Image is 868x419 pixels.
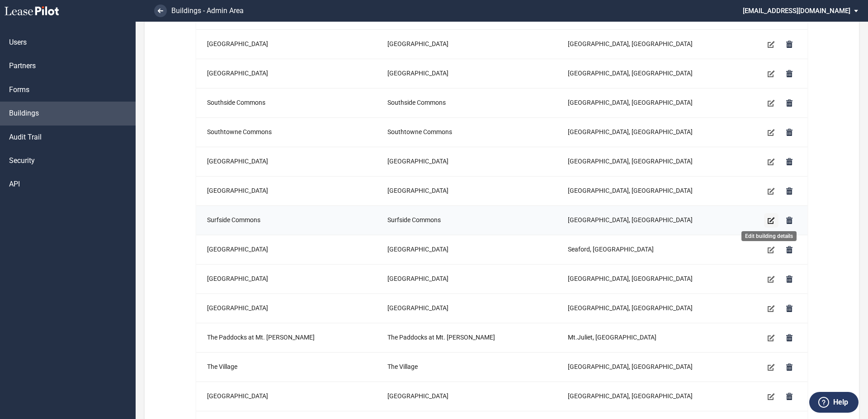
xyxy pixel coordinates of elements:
[568,99,693,106] span: [GEOGRAPHIC_DATA], [GEOGRAPHIC_DATA]
[207,187,268,194] span: [GEOGRAPHIC_DATA]
[568,128,693,135] span: [GEOGRAPHIC_DATA], [GEOGRAPHIC_DATA]
[568,363,693,370] span: [GEOGRAPHIC_DATA], [GEOGRAPHIC_DATA]
[387,158,448,165] span: [GEOGRAPHIC_DATA]
[387,304,448,312] span: [GEOGRAPHIC_DATA]
[782,301,797,316] button: Permanently remove building
[387,70,448,77] span: [GEOGRAPHIC_DATA]
[207,128,272,135] span: Southtowne Commons
[782,213,797,228] button: Permanently remove building
[764,389,778,404] button: Edit building details
[568,70,693,77] span: [GEOGRAPHIC_DATA], [GEOGRAPHIC_DATA]
[387,363,418,370] span: The Village
[568,246,654,253] span: Seaford, [GEOGRAPHIC_DATA]
[764,96,778,110] button: Edit building details
[782,96,797,110] button: Permanently remove building
[764,184,778,198] button: Edit building details
[764,213,778,228] button: Edit building details
[782,331,797,345] button: Permanently remove building
[387,216,441,223] span: Surfside Commons
[207,158,268,165] span: [GEOGRAPHIC_DATA]
[568,304,693,312] span: [GEOGRAPHIC_DATA], [GEOGRAPHIC_DATA]
[568,216,693,223] span: [GEOGRAPHIC_DATA], [GEOGRAPHIC_DATA]
[207,246,268,253] span: [GEOGRAPHIC_DATA]
[207,70,268,77] span: [GEOGRAPHIC_DATA]
[207,40,268,47] span: [GEOGRAPHIC_DATA]
[9,132,42,142] span: Audit Trail
[782,125,797,140] button: Permanently remove building
[764,66,778,81] button: Edit building details
[568,334,656,341] span: Mt.Juliet, [GEOGRAPHIC_DATA]
[387,99,446,106] span: Southside Commons
[207,275,268,282] span: [GEOGRAPHIC_DATA]
[568,40,693,47] span: [GEOGRAPHIC_DATA], [GEOGRAPHIC_DATA]
[9,179,20,189] span: API
[764,242,778,257] button: Edit building details
[568,392,693,400] span: [GEOGRAPHIC_DATA], [GEOGRAPHIC_DATA]
[782,154,797,169] button: Permanently remove building
[782,184,797,198] button: Permanently remove building
[568,158,693,165] span: [GEOGRAPHIC_DATA], [GEOGRAPHIC_DATA]
[387,275,448,282] span: [GEOGRAPHIC_DATA]
[568,275,693,282] span: [GEOGRAPHIC_DATA], [GEOGRAPHIC_DATA]
[809,392,859,413] button: Help
[782,389,797,404] button: Permanently remove building
[207,99,265,106] span: Southside Commons
[387,40,448,47] span: [GEOGRAPHIC_DATA]
[9,108,39,118] span: Buildings
[782,242,797,257] button: Permanently remove building
[387,392,448,400] span: [GEOGRAPHIC_DATA]
[387,334,495,341] span: The Paddocks at Mt. [PERSON_NAME]
[207,304,268,312] span: [GEOGRAPHIC_DATA]
[833,396,848,408] label: Help
[764,331,778,345] button: Edit building details
[782,272,797,286] button: Permanently remove building
[387,246,448,253] span: [GEOGRAPHIC_DATA]
[207,392,268,400] span: [GEOGRAPHIC_DATA]
[782,37,797,51] button: Permanently remove building
[741,231,797,241] div: Edit building details
[782,66,797,81] button: Permanently remove building
[568,187,693,194] span: [GEOGRAPHIC_DATA], [GEOGRAPHIC_DATA]
[764,272,778,286] button: Edit building details
[9,85,29,95] span: Forms
[9,37,27,47] span: Users
[207,363,237,370] span: The Village
[764,360,778,374] button: Edit building details
[9,156,35,166] span: Security
[207,216,260,223] span: Surfside Commons
[764,154,778,169] button: Edit building details
[207,334,315,341] span: The Paddocks at Mt. [PERSON_NAME]
[387,187,448,194] span: [GEOGRAPHIC_DATA]
[764,37,778,51] button: Edit building details
[782,360,797,374] button: Permanently remove building
[9,61,36,71] span: Partners
[764,301,778,316] button: Edit building details
[764,125,778,140] button: Edit building details
[387,128,452,135] span: Southtowne Commons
